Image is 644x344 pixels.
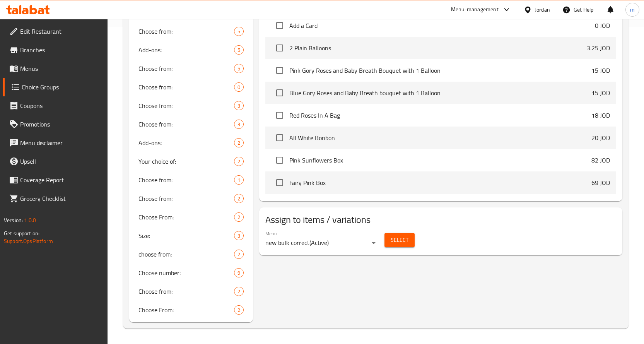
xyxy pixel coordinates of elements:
span: Promotions [20,120,101,129]
span: Version: [4,215,23,225]
span: Select choice [272,62,288,79]
a: Menus [3,59,108,78]
a: Edit Restaurant [3,22,108,41]
span: Coverage Report [20,175,101,185]
span: Fairy Pink Box [289,178,591,187]
div: Add-ons:2 [129,133,253,152]
div: choose from:2 [129,245,253,264]
span: 2 [234,195,243,202]
span: Choose from: [138,101,234,110]
span: Get support on: [4,228,39,238]
div: Choices [234,120,244,129]
span: 2 [234,214,243,221]
span: Edit Restaurant [20,27,101,36]
span: Select choice [272,17,288,34]
span: 5 [234,46,243,54]
p: 69 JOD [591,178,610,187]
div: Choices [234,268,244,277]
span: 0 [234,84,243,91]
a: Branches [3,41,108,59]
div: Choose from:5 [129,22,253,41]
a: Upsell [3,152,108,171]
a: Support.OpsPlatform [4,236,53,246]
span: 3 [234,121,243,128]
span: Choose from: [138,82,234,92]
div: Choices [234,305,244,315]
span: 3 [234,102,243,110]
button: Select [384,233,415,247]
span: Choose from: [138,175,234,185]
span: choose from: [138,250,234,259]
div: Choices [234,194,244,203]
span: 3 [234,232,243,240]
div: Choose from:1 [129,171,253,189]
span: Your choice of: [138,157,234,166]
a: Choice Groups [3,78,108,96]
div: Your choice of:2 [129,152,253,171]
p: 15 JOD [591,66,610,75]
span: Add a Card [289,21,595,30]
a: Grocery Checklist [3,189,108,208]
div: Choices [234,287,244,296]
span: Select choice [272,85,288,101]
div: Choices [234,138,244,147]
span: Choice Groups [22,82,101,92]
a: Coupons [3,96,108,115]
div: Menu-management [451,5,499,14]
span: Branches [20,45,101,55]
span: Pink Gory Roses and Baby Breath Bouquet with 1 Balloon [289,66,591,75]
span: Upsell [20,157,101,166]
p: 0 JOD [595,21,610,30]
div: Choices [234,101,244,110]
div: Choose from:3 [129,96,253,115]
span: Choose from: [138,64,234,73]
label: Menu [265,231,277,236]
div: Choose from:2 [129,189,253,208]
span: 9 [234,269,243,277]
p: 20 JOD [591,133,610,142]
span: Select choice [272,40,288,56]
span: Choose from: [138,27,234,36]
span: Red Roses In A Bag [289,111,591,120]
span: Coupons [20,101,101,110]
div: Choices [234,212,244,222]
span: Menu disclaimer [20,138,101,147]
div: Choices [234,231,244,240]
div: new bulk correct(Active) [265,237,378,249]
span: Choose number: [138,268,234,277]
span: Select choice [272,152,288,168]
span: Choose From: [138,212,234,222]
span: Choose from: [138,120,234,129]
span: 2 [234,251,243,258]
p: 15 JOD [591,88,610,98]
span: Choose from: [138,194,234,203]
span: Select [391,235,408,245]
span: 2 [234,306,243,314]
p: 3.25 JOD [587,43,610,53]
span: 5 [234,65,243,72]
span: 5 [234,28,243,35]
span: Add-ons: [138,138,234,147]
div: Choose from:2 [129,282,253,301]
div: Add-ons:5 [129,41,253,59]
span: Menus [20,64,101,73]
div: Choices [234,45,244,55]
div: Choose from:5 [129,59,253,78]
div: Jordan [535,5,550,14]
h2: Assign to items / variations [265,214,616,226]
div: Choose number:9 [129,264,253,282]
div: Size:3 [129,226,253,245]
div: Choices [234,82,244,92]
div: Choices [234,64,244,73]
span: Select choice [272,130,288,146]
span: Size: [138,231,234,240]
span: Choose from: [138,287,234,296]
a: Menu disclaimer [3,133,108,152]
a: Coverage Report [3,171,108,189]
span: 2 [234,139,243,147]
span: 1 [234,176,243,184]
div: Choose from:0 [129,78,253,96]
div: Choose From:2 [129,208,253,226]
div: Choose from:3 [129,115,253,133]
p: 18 JOD [591,111,610,120]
